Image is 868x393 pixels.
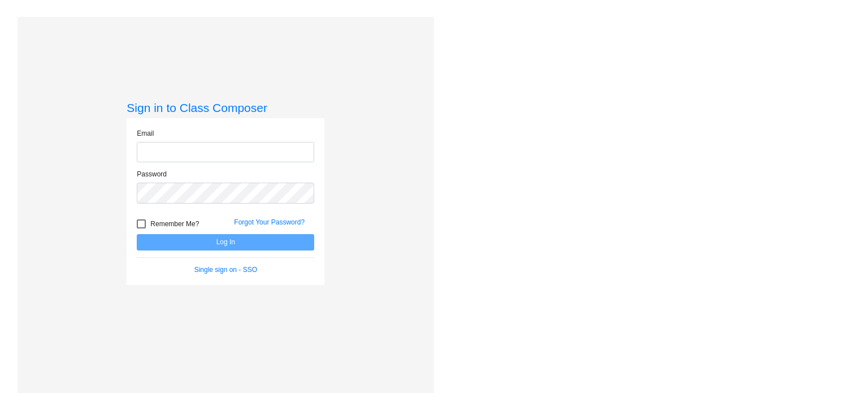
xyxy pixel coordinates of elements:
[137,169,167,179] label: Password
[137,234,314,251] button: Log In
[194,266,257,274] a: Single sign on - SSO
[127,101,324,115] h3: Sign in to Class Composer
[234,218,305,226] a: Forgot Your Password?
[137,128,154,139] label: Email
[150,217,199,231] span: Remember Me?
